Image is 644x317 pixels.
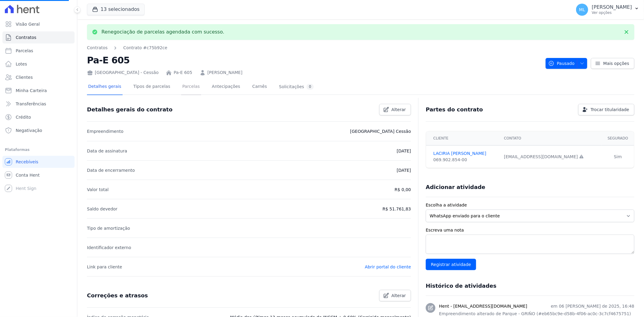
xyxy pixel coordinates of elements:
th: Segurado [602,131,634,146]
span: Conta Hent [16,172,40,178]
span: Recebíveis [16,159,38,165]
button: ML [PERSON_NAME] Ver opções [571,1,644,18]
div: [GEOGRAPHIC_DATA] - Cessão [87,69,159,76]
a: Abrir portal do cliente [365,264,411,269]
th: Cliente [426,131,500,146]
span: Clientes [16,74,33,80]
div: 069.902.854-00 [433,157,497,163]
h3: Correções e atrasos [87,292,148,299]
span: Alterar [392,107,406,113]
p: Tipo de amortização [87,225,130,232]
div: [EMAIL_ADDRESS][DOMAIN_NAME] [504,154,598,160]
label: Escreva uma nota [426,227,634,233]
h3: Adicionar atividade [426,184,485,191]
td: Sim [602,146,634,168]
h2: Pa-E 605 [87,53,541,67]
p: [GEOGRAPHIC_DATA] Cessão [350,128,411,135]
p: em 06 [PERSON_NAME] de 2025, 16:48 [551,303,634,309]
span: Negativação [16,127,42,133]
h3: Detalhes gerais do contrato [87,106,172,113]
a: Lotes [2,58,75,70]
p: Link para cliente [87,263,122,271]
p: [DATE] [397,147,411,155]
span: Transferências [16,101,46,107]
a: Clientes [2,71,75,83]
a: Transferências [2,98,75,110]
a: Tipos de parcelas [132,79,171,95]
a: Crédito [2,111,75,123]
a: Trocar titularidade [578,104,634,115]
span: Visão Geral [16,21,40,27]
a: Mais opções [591,58,634,69]
input: Registrar atividade [426,259,476,270]
a: Carnês [251,79,268,95]
p: Valor total [87,186,109,193]
p: Empreendimento [87,128,123,135]
a: Contrato #c75b92ce [123,45,167,51]
a: Alterar [379,104,411,115]
a: Contratos [2,31,75,43]
h3: Partes do contrato [426,106,483,113]
a: Parcelas [181,79,201,95]
span: Pausado [548,58,575,69]
a: [PERSON_NAME] [207,69,242,76]
button: 13 selecionados [87,4,145,15]
a: Visão Geral [2,18,75,30]
span: Contratos [16,34,36,40]
p: Renegociação de parcelas agendada com sucesso. [101,29,224,35]
span: ML [579,8,585,12]
a: Alterar [379,290,411,301]
p: [PERSON_NAME] [592,4,632,10]
a: Conta Hent [2,169,75,181]
span: Mais opções [603,60,629,66]
span: Minha Carteira [16,88,47,94]
a: Antecipações [211,79,242,95]
a: Solicitações0 [278,79,315,95]
a: Recebíveis [2,156,75,168]
span: Trocar titularidade [591,107,629,113]
a: Negativação [2,124,75,136]
p: Ver opções [592,10,632,15]
span: Alterar [392,293,406,299]
nav: Breadcrumb [87,45,167,51]
nav: Breadcrumb [87,45,541,51]
span: Lotes [16,61,27,67]
h3: Hent - [EMAIL_ADDRESS][DOMAIN_NAME] [439,303,527,309]
p: Data de encerramento [87,167,135,174]
div: Plataformas [5,146,72,153]
a: Contratos [87,45,107,51]
th: Contato [500,131,602,146]
div: 0 [306,84,314,90]
div: Solicitações [279,84,314,90]
a: Parcelas [2,45,75,57]
h3: Histórico de atividades [426,282,496,290]
label: Escolha a atividade [426,202,634,208]
p: Identificador externo [87,244,131,251]
button: Pausado [546,58,587,69]
p: Saldo devedor [87,205,117,213]
a: Pa-E 605 [174,69,192,76]
p: R$ 0,00 [395,186,411,193]
a: LACIRIA [PERSON_NAME] [433,150,497,157]
span: Crédito [16,114,31,120]
span: Parcelas [16,48,33,54]
p: Data de assinatura [87,147,127,155]
p: R$ 51.761,83 [383,205,411,213]
a: Detalhes gerais [87,79,123,95]
p: [DATE] [397,167,411,174]
a: Minha Carteira [2,85,75,97]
